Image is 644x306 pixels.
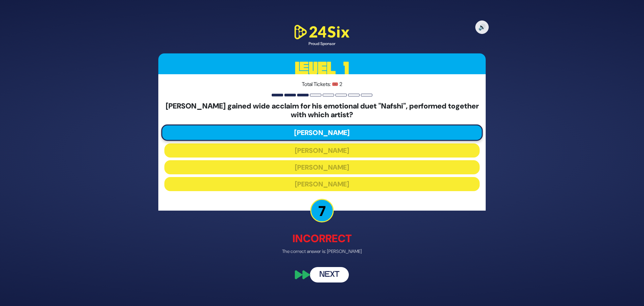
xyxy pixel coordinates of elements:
[161,125,483,141] button: [PERSON_NAME]
[158,53,486,83] h3: Level 1
[158,248,486,255] p: The correct answer is: [PERSON_NAME]
[310,199,334,222] p: 7
[292,24,352,41] img: 24Six
[292,40,352,46] div: Proud Sponsor
[164,101,480,119] h5: [PERSON_NAME] gained wide acclaim for his emotional duet "Nafshi", performed together with which ...
[164,143,480,158] button: [PERSON_NAME]
[164,80,480,88] p: Total Tickets: 🎟️ 2
[310,267,349,282] button: Next
[164,177,480,191] button: [PERSON_NAME]
[158,230,486,247] p: Incorrect
[164,160,480,174] button: [PERSON_NAME]
[475,20,489,34] button: 🔊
